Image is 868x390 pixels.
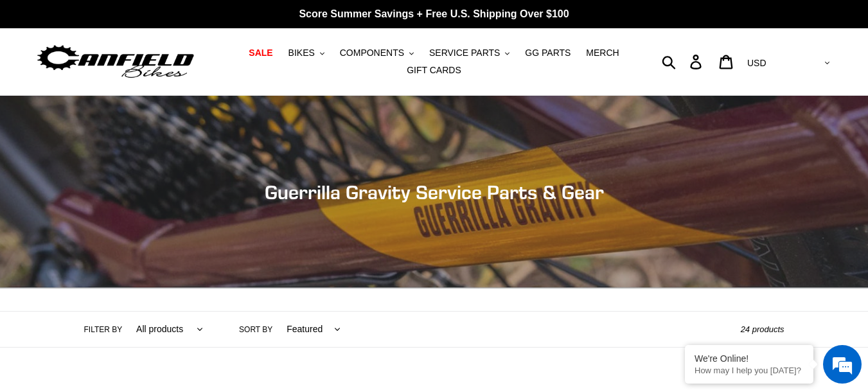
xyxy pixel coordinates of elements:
[407,65,461,76] span: GIFT CARDS
[525,48,571,58] span: GG PARTS
[580,44,625,62] a: MERCH
[282,44,331,62] button: BIKES
[400,62,468,79] a: GIFT CARDS
[35,42,196,82] img: Canfield Bikes
[242,44,279,62] a: SALE
[265,181,604,204] span: Guerrilla Gravity Service Parts & Gear
[84,324,123,335] label: Filter by
[586,48,619,58] span: MERCH
[288,48,315,58] span: BIKES
[249,48,272,58] span: SALE
[340,48,404,58] span: COMPONENTS
[695,366,804,375] p: How may I help you today?
[695,353,804,364] div: We're Online!
[423,44,516,62] button: SERVICE PARTS
[429,48,500,58] span: SERVICE PARTS
[741,324,784,334] span: 24 products
[239,324,272,335] label: Sort by
[333,44,420,62] button: COMPONENTS
[518,44,577,62] a: GG PARTS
